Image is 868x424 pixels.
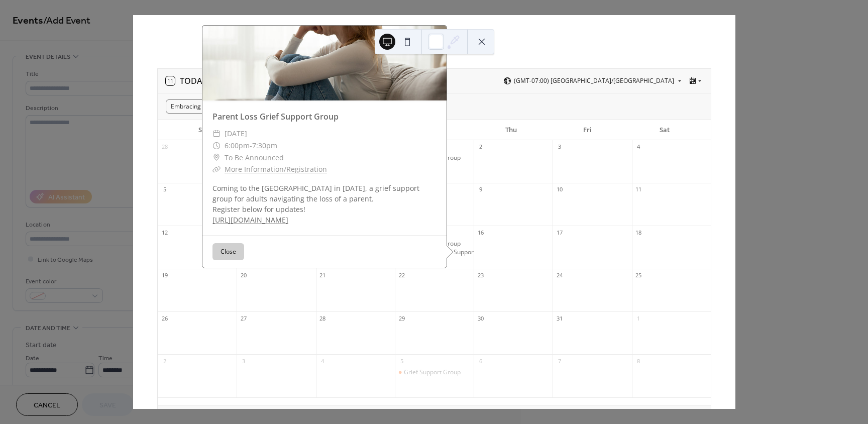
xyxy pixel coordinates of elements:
a: More Information/Registration [225,164,327,174]
div: 11 [635,186,642,193]
div: 2 [161,357,168,365]
div: 8 [635,357,642,365]
div: 21 [319,272,327,279]
a: [URL][DOMAIN_NAME] [212,215,288,225]
span: 7:30pm [252,140,277,152]
div: 31 [556,314,563,322]
div: 9 [477,186,484,193]
div: 5 [161,186,168,193]
div: Grief Support Group [395,368,474,377]
div: ​ [212,152,221,164]
div: 27 [240,314,247,322]
div: Coming to the [GEOGRAPHIC_DATA] in [DATE], a grief support group for adults navigating the loss o... [202,183,447,225]
span: To Be Announced [225,152,284,164]
div: Grief Support Group [404,368,461,377]
div: 24 [556,272,563,279]
div: Thu [473,120,550,140]
div: 18 [635,229,642,236]
div: Fri [550,120,626,140]
div: ​ [212,163,221,175]
div: 26 [161,314,168,322]
div: 2 [477,143,484,151]
span: - [250,140,252,152]
button: Close [212,243,244,260]
div: 3 [240,357,247,365]
div: Sat [626,120,703,140]
div: 17 [556,229,563,236]
div: 12 [161,229,168,236]
div: 23 [477,272,484,279]
span: [DATE] [225,128,247,140]
div: 20 [240,272,247,279]
div: 4 [319,357,327,365]
div: 28 [161,143,168,151]
div: 16 [477,229,484,236]
span: 6:00pm [225,140,250,152]
div: ​ [212,128,221,140]
div: 22 [398,272,405,279]
div: 5 [398,357,405,365]
a: Parent Loss Grief Support Group [212,111,339,122]
div: ​ [212,140,221,152]
div: 29 [398,314,405,322]
div: 19 [161,272,168,279]
div: 28 [319,314,327,322]
button: 11Today [162,74,210,88]
div: 10 [556,186,563,193]
div: 6 [477,357,484,365]
div: Sun [166,120,243,140]
span: (GMT-07:00) [GEOGRAPHIC_DATA]/[GEOGRAPHIC_DATA] [514,78,674,84]
div: 7 [556,357,563,365]
div: 30 [477,314,484,322]
div: 25 [635,272,642,279]
div: 1 [635,314,642,322]
div: 4 [635,143,642,151]
div: 3 [556,143,563,151]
